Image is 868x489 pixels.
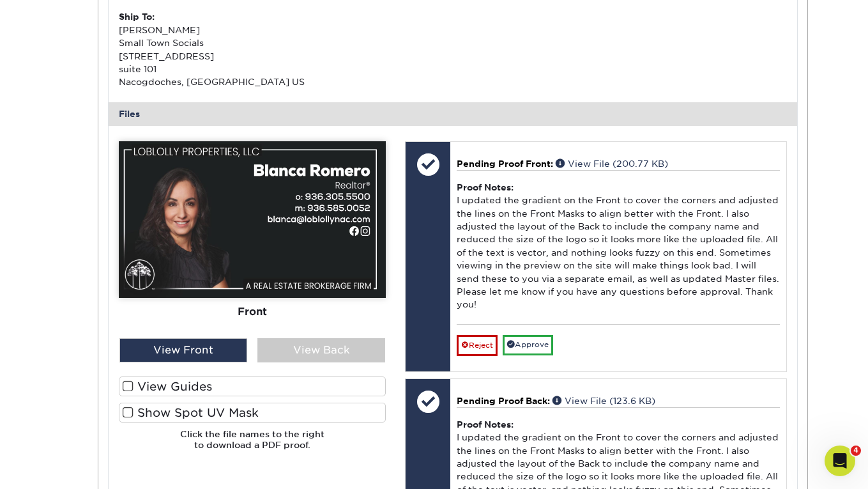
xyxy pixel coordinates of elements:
[119,338,247,362] div: View Front
[552,396,655,406] a: View File (123.6 KB)
[109,102,797,125] div: Files
[457,419,514,430] strong: Proof Notes:
[457,335,498,355] a: Reject
[825,446,855,476] iframe: Intercom live chat
[503,335,553,355] a: Approve
[119,10,453,88] div: [PERSON_NAME] Small Town Socials [STREET_ADDRESS] suite 101 Nacogdoches, [GEOGRAPHIC_DATA] US
[119,376,386,396] label: View Guides
[457,170,779,324] div: I updated the gradient on the Front to cover the corners and adjusted the lines on the Front Mask...
[457,159,553,169] span: Pending Proof Front:
[119,403,386,423] label: Show Spot UV Mask
[457,396,550,406] span: Pending Proof Back:
[556,159,668,169] a: View File (200.77 KB)
[851,446,861,456] span: 4
[119,429,386,460] h6: Click the file names to the right to download a PDF proof.
[257,338,385,362] div: View Back
[457,182,514,192] strong: Proof Notes:
[119,297,386,325] div: Front
[119,12,155,22] strong: Ship To:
